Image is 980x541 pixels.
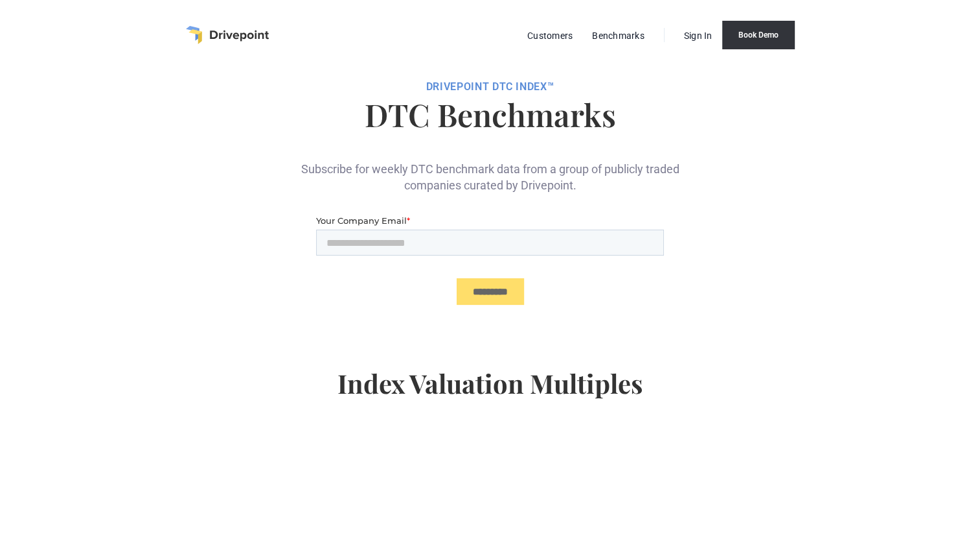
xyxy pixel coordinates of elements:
[678,27,719,44] a: Sign In
[212,99,769,130] h1: DTC Benchmarks
[521,27,579,44] a: Customers
[586,27,651,44] a: Benchmarks
[212,368,769,420] h4: Index Valuation Multiples
[212,80,769,93] div: DRIVEPOiNT DTC Index™
[295,140,684,193] div: Subscribe for weekly DTC benchmark data from a group of publicly traded companies curated by Driv...
[186,26,269,44] a: home
[722,21,795,49] a: Book Demo
[316,214,664,316] iframe: Form 0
